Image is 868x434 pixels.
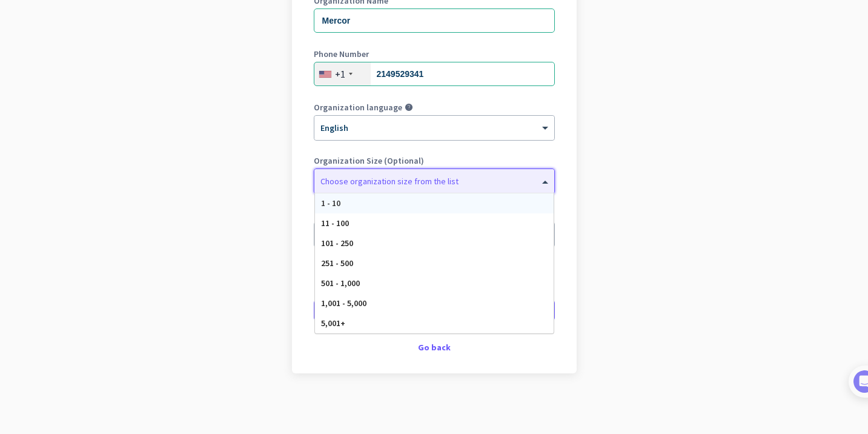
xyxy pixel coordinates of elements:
div: Go back [314,343,555,352]
div: Options List [315,193,554,333]
span: 501 - 1,000 [321,278,360,289]
span: 1,001 - 5,000 [321,298,366,309]
input: 201-555-0123 [314,62,555,86]
label: Organization language [314,103,402,112]
span: 5,001+ [321,318,345,329]
label: Organization Size (Optional) [314,156,555,165]
i: help [405,103,413,112]
button: Create Organization [314,299,555,321]
span: 101 - 250 [321,238,353,249]
span: 251 - 500 [321,258,353,269]
div: +1 [335,68,345,80]
label: Phone Number [314,50,555,58]
input: What is the name of your organization? [314,8,555,33]
label: Organization Time Zone [314,210,555,218]
span: 1 - 10 [321,198,340,209]
span: 11 - 100 [321,218,349,229]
